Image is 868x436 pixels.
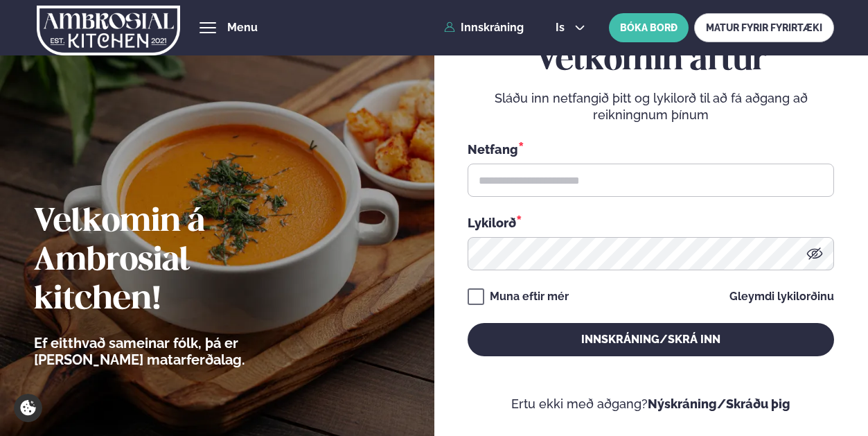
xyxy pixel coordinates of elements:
[444,21,524,34] a: Innskráning
[694,13,834,42] a: MATUR FYRIR FYRIRTÆKI
[468,140,834,158] div: Netfang
[556,22,569,33] span: is
[544,22,596,33] button: is
[34,335,321,368] p: Ef eitthvað sameinar fólk, þá er [PERSON_NAME] matarferðalag.
[468,42,834,80] h2: Velkomin aftur
[14,394,42,422] a: Cookie settings
[468,396,834,412] p: Ertu ekki með aðgang?
[468,90,834,123] p: Sláðu inn netfangið þitt og lykilorð til að fá aðgang að reikningnum þínum
[609,13,689,42] button: BÓKA BORÐ
[468,323,834,356] button: Innskráning/Skrá inn
[34,203,321,320] h2: Velkomin á Ambrosial kitchen!
[648,396,790,411] a: Nýskráning/Skráðu þig
[729,291,834,302] a: Gleymdi lykilorðinu
[37,2,180,59] img: logo
[200,19,216,36] button: hamburger
[468,213,834,232] div: Lykilorð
